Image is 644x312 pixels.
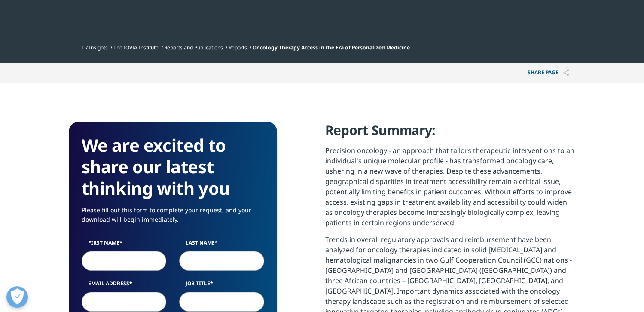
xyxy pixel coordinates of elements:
[82,135,264,199] h3: We are excited to share our latest thinking with you
[82,205,264,231] p: Please fill out this form to complete your request, and your download will begin immediately.
[179,280,264,292] label: Job Title
[563,69,569,76] img: Share PAGE
[229,44,247,51] a: Reports
[325,145,576,234] p: Precision oncology - an approach that tailors therapeutic interventions to an individual's unique...
[89,44,108,51] a: Insights
[179,239,264,251] label: Last Name
[6,286,28,308] button: Open Preferences
[521,63,576,83] p: Share PAGE
[82,280,167,292] label: Email Address
[113,44,159,51] a: The IQVIA Institute
[325,122,576,145] h4: Report Summary:
[82,239,167,251] label: First Name
[164,44,223,51] a: Reports and Publications
[521,63,576,83] button: Share PAGEShare PAGE
[253,44,410,51] span: Oncology Therapy Access in the Era of Personalized Medicine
